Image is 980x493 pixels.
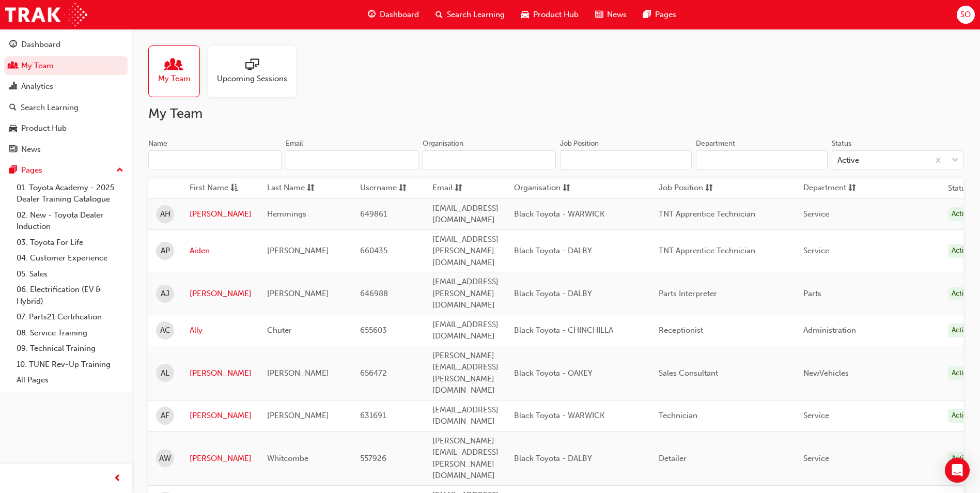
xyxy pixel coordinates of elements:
[432,235,499,267] span: [EMAIL_ADDRESS][PERSON_NAME][DOMAIN_NAME]
[837,155,859,166] div: Active
[595,8,603,21] span: news-icon
[160,325,170,336] span: AC
[803,182,860,195] button: Departmentsorting-icon
[4,119,128,138] a: Product Hub
[659,454,687,463] span: Detailer
[607,9,627,21] span: News
[803,246,829,255] span: Service
[659,368,718,378] span: Sales Consultant
[360,326,387,335] span: 655603
[161,288,169,300] span: AJ
[360,182,397,195] span: Username
[161,410,169,422] span: AF
[368,8,376,21] span: guage-icon
[587,4,635,25] a: news-iconNews
[803,454,829,463] span: Service
[148,150,282,170] input: Name
[848,182,856,195] span: sorting-icon
[432,405,499,426] span: [EMAIL_ADDRESS][DOMAIN_NAME]
[190,453,252,465] a: [PERSON_NAME]
[635,4,685,25] a: pages-iconPages
[423,138,463,149] div: Organisation
[267,411,329,420] span: [PERSON_NAME]
[4,140,128,159] a: News
[659,411,697,420] span: Technician
[286,138,303,149] div: Email
[432,182,489,195] button: Emailsorting-icon
[12,180,128,207] a: 01. Toyota Academy - 2025 Dealer Training Catalogue
[9,145,17,155] span: news-icon
[513,4,587,25] a: car-iconProduct Hub
[948,366,975,380] div: Active
[514,289,592,298] span: Black Toyota - DALBY
[4,161,128,180] button: Pages
[514,182,571,195] button: Organisationsorting-icon
[360,368,387,378] span: 656472
[560,138,599,149] div: Job Position
[432,204,499,225] span: [EMAIL_ADDRESS][DOMAIN_NAME]
[148,105,963,122] h2: My Team
[952,154,959,167] span: down-icon
[432,320,499,341] span: [EMAIL_ADDRESS][DOMAIN_NAME]
[12,325,128,341] a: 08. Service Training
[659,289,717,298] span: Parts Interpreter
[208,45,304,97] a: Upcoming Sessions
[948,287,975,301] div: Active
[21,122,67,134] div: Product Hub
[514,326,613,335] span: Black Toyota - CHINCHILLA
[399,182,407,195] span: sorting-icon
[21,102,79,114] div: Search Learning
[267,209,306,219] span: Hemmings
[286,150,419,170] input: Email
[4,77,128,96] a: Analytics
[21,81,53,93] div: Analytics
[514,182,561,195] span: Organisation
[160,208,170,220] span: AH
[267,368,329,378] span: [PERSON_NAME]
[190,367,252,379] a: [PERSON_NAME]
[655,9,676,21] span: Pages
[696,150,828,170] input: Department
[659,209,755,219] span: TNT Apprentice Technician
[432,351,499,395] span: [PERSON_NAME][EMAIL_ADDRESS][PERSON_NAME][DOMAIN_NAME]
[12,372,128,388] a: All Pages
[360,182,417,195] button: Usernamesorting-icon
[4,35,128,54] a: Dashboard
[267,246,329,255] span: [PERSON_NAME]
[948,452,975,466] div: Active
[455,182,462,195] span: sorting-icon
[360,411,386,420] span: 631691
[803,411,829,420] span: Service
[148,45,208,97] a: My Team
[803,289,821,298] span: Parts
[427,4,513,25] a: search-iconSearch Learning
[148,138,167,149] div: Name
[161,245,170,257] span: AP
[9,61,17,71] span: people-icon
[659,246,755,255] span: TNT Apprentice Technician
[696,138,735,149] div: Department
[360,454,386,463] span: 557926
[12,282,128,309] a: 06. Electrification (EV & Hybrid)
[960,9,971,21] span: SO
[360,246,387,255] span: 660435
[12,250,128,266] a: 04. Customer Experience
[190,245,252,257] a: Aiden
[12,341,128,357] a: 09. Technical Training
[9,166,17,175] span: pages-icon
[832,138,851,149] div: Status
[948,207,975,221] div: Active
[4,56,128,75] a: My Team
[435,8,443,21] span: search-icon
[12,309,128,325] a: 07. Parts21 Certification
[803,368,849,378] span: NewVehicles
[432,182,453,195] span: Email
[159,453,171,465] span: AW
[803,209,829,219] span: Service
[12,266,128,282] a: 05. Sales
[360,209,387,219] span: 649861
[447,9,505,21] span: Search Learning
[423,150,556,170] input: Organisation
[948,244,975,258] div: Active
[948,323,975,337] div: Active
